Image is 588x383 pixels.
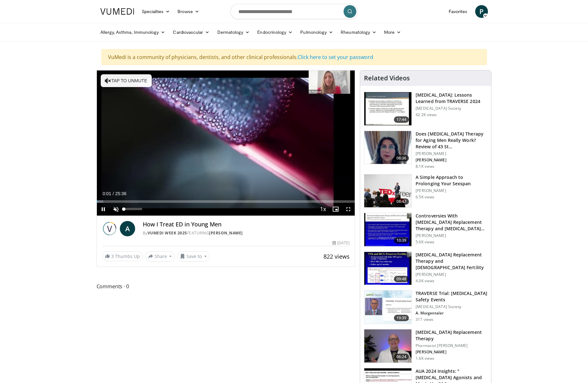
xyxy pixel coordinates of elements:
[416,92,487,105] h3: [MEDICAL_DATA]: Lessons Learned from TRAVERSE 2024
[416,252,487,271] h3: [MEDICAL_DATA] Replacement Therapy and [DEMOGRAPHIC_DATA] Fertility
[364,213,487,247] a: 10:39 Controversies With [MEDICAL_DATA] Replacement Therapy and [MEDICAL_DATA] Can… [PERSON_NAME]...
[416,278,434,284] p: 4.0K views
[394,155,409,161] span: 08:36
[342,203,355,216] button: Fullscreen
[416,151,487,156] p: [PERSON_NAME]
[364,329,487,363] a: 06:24 [MEDICAL_DATA] Replacement Therapy Pharmacist [PERSON_NAME] [PERSON_NAME] 1.6K views
[364,92,487,126] a: 17:44 [MEDICAL_DATA]: Lessons Learned from TRAVERSE 2024 [MEDICAL_DATA] Society 42.2K views
[102,221,117,236] img: Vumedi Week 2025
[111,253,114,259] span: 3
[169,26,213,39] a: Cardiovascular
[416,213,487,232] h3: Controversies With [MEDICAL_DATA] Replacement Therapy and [MEDICAL_DATA] Can…
[416,131,487,150] h3: Does [MEDICAL_DATA] Therapy for Aging Men Really Work? Review of 43 St…
[416,329,487,342] h3: [MEDICAL_DATA] Replacement Therapy
[102,251,143,261] a: 3 Thumbs Up
[143,221,350,228] h4: How I Treat ED in Young Men
[174,5,203,18] a: Browse
[416,356,434,361] p: 1.6K views
[416,343,487,348] p: Pharmacist [PERSON_NAME]
[416,106,487,111] p: [MEDICAL_DATA] Society
[323,253,350,260] span: 822 views
[253,26,296,39] a: Endocrinology
[296,26,337,39] a: Pulmonology
[177,251,210,261] button: Save to
[332,240,350,246] div: [DATE]
[148,230,187,236] a: Vumedi Week 2025
[145,251,175,261] button: Share
[101,49,487,65] div: VuMedi is a community of physicians, dentists, and other clinical professionals.
[394,276,409,282] span: 09:48
[416,311,487,316] p: A. Morgentaler
[143,230,350,236] div: By FEATURING
[120,221,135,236] a: A
[364,131,487,169] a: 08:36 Does [MEDICAL_DATA] Therapy for Aging Men Really Work? Review of 43 St… [PERSON_NAME] [PERS...
[97,203,110,216] button: Pause
[329,203,342,216] button: Enable picture-in-picture mode
[138,5,174,18] a: Specialties
[364,252,411,285] img: 58e29ddd-d015-4cd9-bf96-f28e303b730c.150x105_q85_crop-smart_upscale.jpg
[394,198,409,205] span: 08:47
[364,131,411,164] img: 4d4bce34-7cbb-4531-8d0c-5308a71d9d6c.150x105_q85_crop-smart_upscale.jpg
[97,282,355,291] span: Comments 0
[364,174,411,208] img: c4bd4661-e278-4c34-863c-57c104f39734.150x105_q85_crop-smart_upscale.jpg
[394,237,409,244] span: 10:39
[394,116,409,123] span: 17:44
[364,213,411,246] img: 418933e4-fe1c-4c2e-be56-3ce3ec8efa3b.150x105_q85_crop-smart_upscale.jpg
[115,191,126,196] span: 25:36
[394,354,409,360] span: 06:24
[97,70,355,216] video-js: Video Player
[101,74,152,87] button: Tap to unmute
[416,195,434,200] p: 6.5K views
[316,203,329,216] button: Playback Rate
[97,26,169,39] a: Allergy, Asthma, Immunology
[364,290,487,324] a: 19:39 TRAVERSE Trial: [MEDICAL_DATA] Safety Events [MEDICAL_DATA] Society A. Morgentaler 317 views
[394,315,409,321] span: 19:39
[416,350,487,355] p: [PERSON_NAME]
[364,174,487,208] a: 08:47 A Simple Approach to Prolonging Your Sexspan [PERSON_NAME] 6.5K views
[209,230,243,236] a: [PERSON_NAME]
[230,4,358,19] input: Search topics, interventions
[416,304,487,309] p: [MEDICAL_DATA] Society
[97,200,355,203] div: Progress Bar
[103,191,111,196] span: 0:01
[416,290,487,303] h3: TRAVERSE Trial: [MEDICAL_DATA] Safety Events
[337,26,380,39] a: Rheumatology
[416,164,434,169] p: 8.1K views
[214,26,254,39] a: Dermatology
[113,191,114,196] span: /
[445,5,471,18] a: Favorites
[364,329,411,363] img: e23de6d5-b3cf-4de1-8780-c4eec047bbc0.150x105_q85_crop-smart_upscale.jpg
[416,112,437,117] p: 42.2K views
[364,291,411,324] img: 9812f22f-d817-4923-ae6c-a42f6b8f1c21.png.150x105_q85_crop-smart_upscale.png
[475,5,488,18] a: P
[100,8,134,15] img: VuMedi Logo
[124,208,142,210] div: Volume Level
[416,158,487,163] p: [PERSON_NAME]
[416,233,487,238] p: [PERSON_NAME]
[364,92,411,125] img: 1317c62a-2f0d-4360-bee0-b1bff80fed3c.150x105_q85_crop-smart_upscale.jpg
[416,188,487,193] p: [PERSON_NAME]
[416,317,433,322] p: 317 views
[298,54,373,61] a: Click here to set your password
[110,203,122,216] button: Unmute
[416,174,487,187] h3: A Simple Approach to Prolonging Your Sexspan
[416,239,434,245] p: 5.6K views
[416,272,487,277] p: [PERSON_NAME]
[364,74,410,82] h4: Related Videos
[364,252,487,285] a: 09:48 [MEDICAL_DATA] Replacement Therapy and [DEMOGRAPHIC_DATA] Fertility [PERSON_NAME] 4.0K views
[380,26,405,39] a: More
